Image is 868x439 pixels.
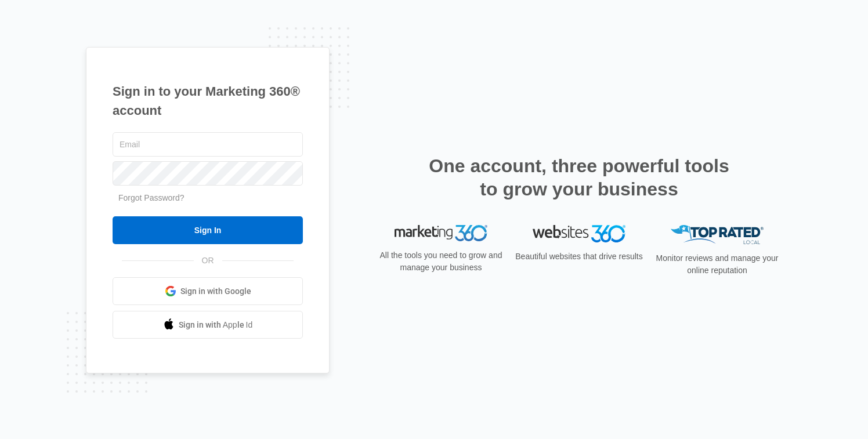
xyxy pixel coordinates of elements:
img: Marketing 360 [395,225,487,241]
span: OR [194,255,222,267]
a: Sign in with Google [113,277,303,305]
input: Sign In [113,216,303,244]
h1: Sign in to your Marketing 360® account [113,82,303,120]
img: Websites 360 [533,225,625,242]
p: Monitor reviews and manage your online reputation [652,252,782,277]
img: Top Rated Local [671,225,764,244]
a: Forgot Password? [118,193,185,202]
input: Email [113,132,303,157]
p: Beautiful websites that drive results [514,251,644,263]
h2: One account, three powerful tools to grow your business [425,154,733,201]
span: Sign in with Apple Id [179,319,253,331]
a: Sign in with Apple Id [113,311,303,339]
span: Sign in with Google [180,285,251,297]
p: All the tools you need to grow and manage your business [376,249,506,274]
